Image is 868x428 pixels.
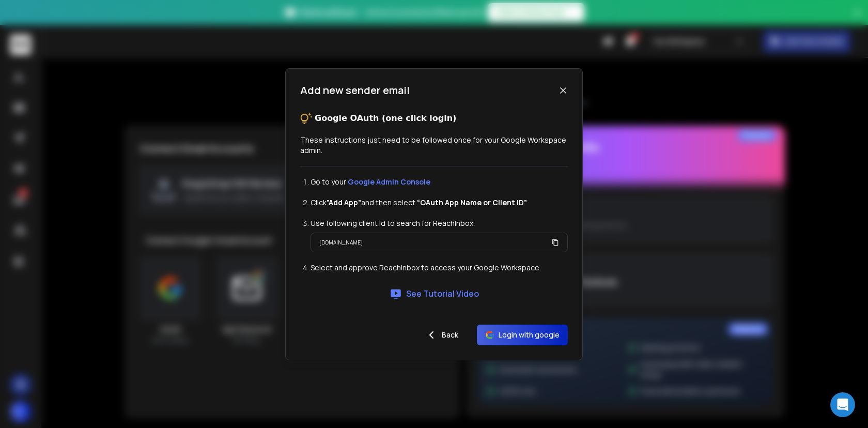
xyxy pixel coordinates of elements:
button: Login with google [477,325,568,345]
a: See Tutorial Video [390,287,479,300]
li: Use following client Id to search for ReachInbox: [311,218,568,228]
p: [DOMAIN_NAME] [319,237,363,248]
img: tips [300,112,313,125]
li: Select and approve ReachInbox to access your Google Workspace [311,263,568,273]
strong: “OAuth App Name or Client ID” [417,197,527,207]
a: Google Admin Console [348,177,430,187]
p: Google OAuth (one click login) [315,112,456,125]
strong: ”Add App” [327,197,361,207]
div: Open Intercom Messenger [830,392,855,417]
li: Click and then select [311,197,568,208]
p: These instructions just need to be followed once for your Google Workspace admin. [300,135,568,156]
h1: Add new sender email [300,83,410,98]
button: Back [417,325,467,345]
li: Go to your [311,177,568,187]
